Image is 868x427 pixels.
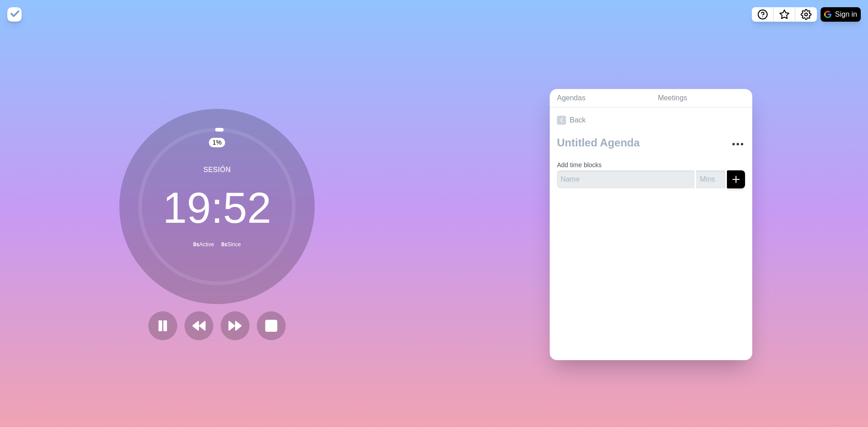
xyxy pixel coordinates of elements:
[557,161,602,169] label: Add time blocks
[729,135,747,153] button: More
[795,7,817,22] button: Settings
[651,89,752,108] a: Meetings
[824,11,831,18] img: google logo
[550,108,752,133] a: Back
[752,7,774,22] button: Help
[696,170,725,188] input: Mins
[821,7,861,22] button: Sign in
[550,89,651,108] a: Agendas
[557,170,694,188] input: Name
[774,7,795,22] button: What’s new
[7,7,22,22] img: timeblocks logo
